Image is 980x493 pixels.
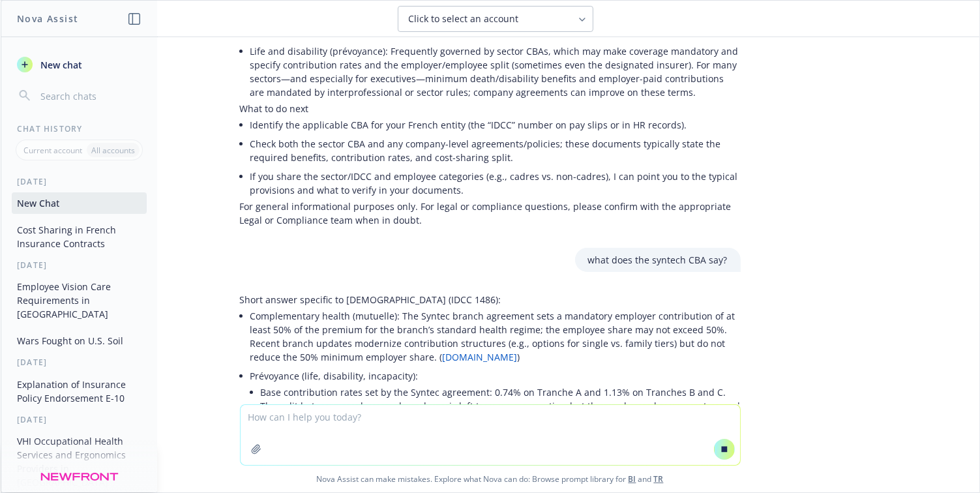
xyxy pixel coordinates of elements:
[588,253,728,267] p: what does the syntech CBA say?
[1,123,157,134] div: Chat History
[12,219,147,254] button: Cost Sharing in French Insurance Contracts
[250,42,741,102] li: Life and disability (prévoyance): Frequently governed by sector CBAs, which may make coverage man...
[240,102,741,115] p: What to do next
[91,145,135,156] p: All accounts
[250,167,741,200] li: If you share the sector/IDCC and employee categories (e.g., cadres vs. non-cadres), I can point y...
[12,276,147,325] button: Employee Vision Care Requirements in [GEOGRAPHIC_DATA]
[12,330,147,351] button: Wars Fought on U.S. Soil
[12,430,147,493] button: VHI Occupational Health Services and Ergonomics Providers in [GEOGRAPHIC_DATA]
[250,115,741,134] li: Identify the applicable CBA for your French entity (the “IDCC” number on pay slips or in HR recor...
[17,12,78,25] h1: Nova Assist
[629,473,636,485] a: BI
[1,357,157,368] div: [DATE]
[12,192,147,214] button: New Chat
[1,414,157,425] div: [DATE]
[250,366,741,432] li: Prévoyance (life, disability, incapacity):
[1,260,157,271] div: [DATE]
[1,176,157,187] div: [DATE]
[443,351,518,363] a: [DOMAIN_NAME]
[398,6,593,32] button: Click to select an account
[38,58,82,72] span: New chat
[250,134,741,167] li: Check both the sector CBA and any company-level agreements/policies; these documents typically st...
[250,306,741,366] li: Complementary health (mutuelle): The Syntec branch agreement sets a mandatory employer contributi...
[6,466,974,492] span: Nova Assist can make mistakes. Explore what Nova can do: Browse prompt library for and
[654,473,664,485] a: TR
[409,12,519,25] span: Click to select an account
[261,383,741,429] li: Base contribution rates set by the Syntec agreement: 0.74% on Tranche A and 1.13% on Tranches B a...
[240,293,741,306] p: Short answer specific to [DEMOGRAPHIC_DATA] (IDCC 1486):
[38,87,141,105] input: Search chats
[23,145,82,156] p: Current account
[240,200,741,227] p: For general informational purposes only. For legal or compliance questions, please confirm with t...
[12,53,147,76] button: New chat
[12,374,147,409] button: Explanation of Insurance Policy Endorsement E-10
